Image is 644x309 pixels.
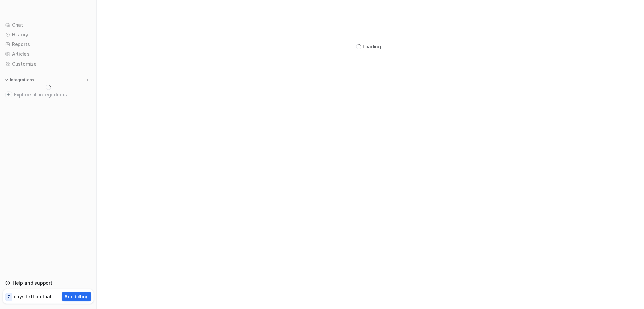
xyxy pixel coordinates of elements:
[62,292,91,301] button: Add billing
[4,78,9,82] img: expand menu
[3,20,94,30] a: Chat
[5,91,12,98] img: explore all integrations
[363,43,385,50] div: Loading...
[3,278,94,288] a: Help and support
[3,90,94,100] a: Explore all integrations
[14,89,91,100] span: Explore all integrations
[85,78,90,82] img: menu_add.svg
[7,294,10,300] p: 7
[64,293,89,300] p: Add billing
[3,77,36,83] button: Integrations
[14,293,51,300] p: days left on trial
[3,49,94,59] a: Articles
[10,77,34,83] p: Integrations
[3,40,94,49] a: Reports
[3,30,94,39] a: History
[3,59,94,69] a: Customize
